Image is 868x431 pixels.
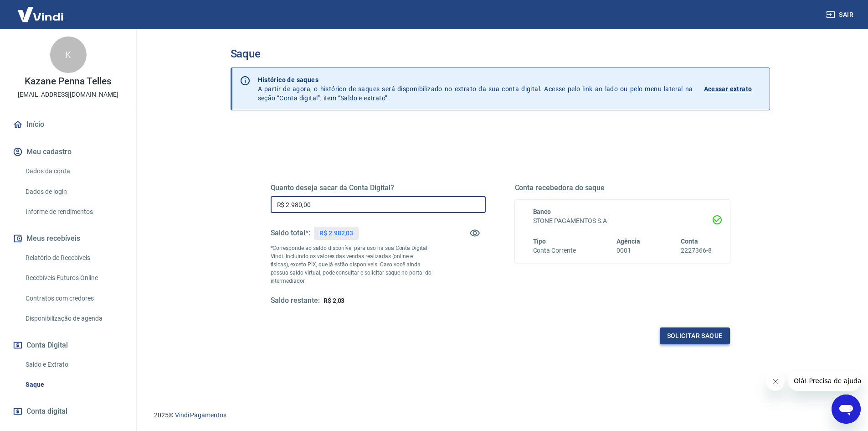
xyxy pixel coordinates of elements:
a: Saldo e Extrato [22,355,125,374]
p: [EMAIL_ADDRESS][DOMAIN_NAME] [18,90,118,99]
iframe: Fechar mensagem [766,373,785,391]
button: Sair [824,6,857,23]
span: Olá! Precisa de ajuda? [5,6,77,14]
h5: Saldo total*: [271,228,310,238]
p: 2025 © [154,410,846,420]
a: Vindi Pagamentos [175,411,226,419]
a: Saque [22,375,125,394]
a: Contratos com credores [22,289,125,308]
h6: Conta Corrente [533,246,576,255]
h5: Saldo restante: [271,296,320,306]
div: K [50,36,87,73]
h6: STONE PAGAMENTOS S.A [533,216,712,226]
button: Meus recebíveis [11,228,125,249]
span: R$ 2,03 [324,297,345,304]
a: Dados da conta [22,162,125,181]
span: Agência [616,238,640,245]
a: Acessar extrato [704,75,762,103]
h5: Quanto deseja sacar da Conta Digital? [271,183,486,192]
button: Conta Digital [11,335,125,355]
span: Conta digital [26,405,67,418]
iframe: Mensagem da empresa [788,371,861,391]
p: *Corresponde ao saldo disponível para uso na sua Conta Digital Vindi. Incluindo os valores das ve... [271,244,432,285]
p: A partir de agora, o histórico de saques será disponibilizado no extrato da sua conta digital. Ac... [258,75,693,103]
a: Disponibilização de agenda [22,309,125,328]
p: Histórico de saques [258,75,693,84]
p: Acessar extrato [704,84,752,93]
a: Conta digital [11,401,125,421]
span: Banco [533,208,551,215]
span: Conta [681,238,698,245]
iframe: Botão para abrir a janela de mensagens [832,395,861,424]
h3: Saque [231,47,770,60]
h6: 0001 [616,246,640,255]
button: Meu cadastro [11,142,125,162]
a: Recebíveis Futuros Online [22,269,125,287]
a: Início [11,114,125,135]
span: Tipo [533,238,546,245]
h5: Conta recebedora do saque [515,183,730,192]
p: R$ 2.982,03 [319,228,353,238]
img: Vindi [11,0,70,28]
button: Solicitar saque [660,327,730,344]
a: Dados de login [22,182,125,201]
a: Relatório de Recebíveis [22,249,125,267]
a: Informe de rendimentos [22,203,125,221]
h6: 2227366-8 [681,246,712,255]
p: Kazane Penna Telles [25,77,112,86]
